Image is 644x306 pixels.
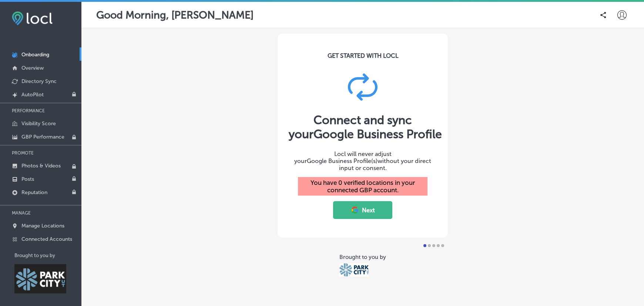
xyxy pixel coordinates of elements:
button: Next [333,201,392,219]
div: Connect and sync your [289,113,437,141]
p: Directory Sync [21,78,57,84]
img: Park City [14,264,66,293]
div: Brought to you by [339,254,386,260]
p: Overview [21,65,44,71]
img: Park City [339,263,369,276]
p: Brought to you by [14,253,81,258]
p: GBP Performance [21,134,64,140]
p: Connected Accounts [21,236,72,242]
img: fda3e92497d09a02dc62c9cd864e3231.png [12,11,53,25]
span: Google Business Profile [313,127,442,141]
span: Google Business Profile(s) [307,157,378,164]
p: Manage Locations [21,223,64,229]
div: You have 0 verified locations in your connected GBP account. [298,177,427,196]
p: Onboarding [21,51,49,58]
p: AutoPilot [21,92,44,98]
p: Posts [21,176,34,182]
div: GET STARTED WITH LOCL [328,52,398,59]
p: Photos & Videos [21,163,61,169]
p: Good Morning, [PERSON_NAME] [96,9,254,21]
p: Reputation [21,189,47,196]
p: Visibility Score [21,120,56,127]
div: Locl will never adjust your without your direct input or consent. [289,150,437,172]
